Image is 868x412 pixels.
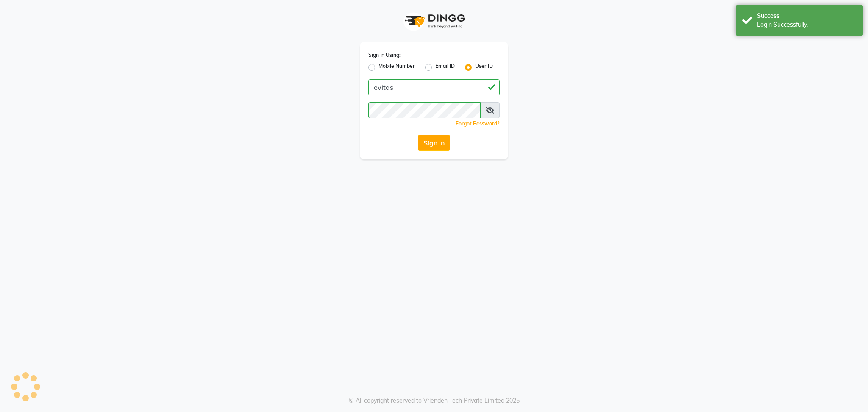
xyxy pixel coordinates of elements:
[368,79,500,95] input: Username
[475,62,493,72] label: User ID
[368,102,481,118] input: Username
[456,120,500,127] a: Forgot Password?
[378,62,415,72] label: Mobile Number
[368,51,401,59] label: Sign In Using:
[418,135,450,151] button: Sign In
[400,8,468,33] img: logo1.svg
[435,62,455,72] label: Email ID
[757,20,857,29] div: Login Successfully.
[757,11,857,20] div: Success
